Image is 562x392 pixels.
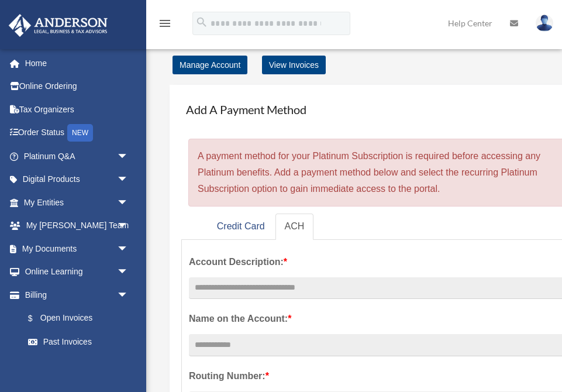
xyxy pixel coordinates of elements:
[195,16,208,29] i: search
[67,124,93,142] div: NEW
[8,145,146,168] a: Platinum Q&Aarrow_drop_down
[8,191,146,214] a: My Entitiesarrow_drop_down
[8,75,146,98] a: Online Ordering
[117,283,140,307] span: arrow_drop_down
[8,51,146,75] a: Home
[16,307,146,331] a: $Open Invoices
[173,56,247,74] a: Manage Account
[8,237,146,260] a: My Documentsarrow_drop_down
[8,121,146,145] a: Order StatusNEW
[16,330,146,353] a: Past Invoices
[117,168,140,192] span: arrow_drop_down
[5,14,111,37] img: Anderson Advisors Platinum Portal
[117,260,140,284] span: arrow_drop_down
[117,191,140,215] span: arrow_drop_down
[117,237,140,261] span: arrow_drop_down
[8,260,146,284] a: Online Learningarrow_drop_down
[275,214,314,240] a: ACH
[117,145,140,169] span: arrow_drop_down
[8,98,146,121] a: Tax Organizers
[8,168,146,191] a: Digital Productsarrow_drop_down
[536,15,553,32] img: User Pic
[8,214,146,238] a: My [PERSON_NAME] Teamarrow_drop_down
[117,214,140,238] span: arrow_drop_down
[35,311,40,326] span: $
[158,16,172,30] i: menu
[208,214,274,240] a: Credit Card
[8,283,146,307] a: Billingarrow_drop_down
[262,56,326,74] a: View Invoices
[158,20,172,30] a: menu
